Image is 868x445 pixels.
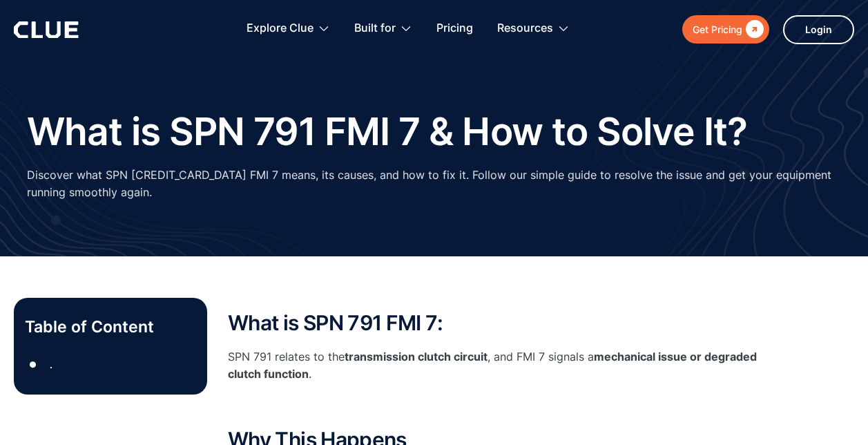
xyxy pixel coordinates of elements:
div:  [742,21,764,38]
div: Get Pricing [693,21,742,38]
a: Pricing [436,7,473,50]
div: Built for [354,7,396,50]
a: ●. [25,354,196,375]
div: ● [25,354,41,375]
p: SPN 791 relates to the , and FMI 7 signals a . [228,348,780,383]
strong: transmission clutch circuit [345,350,488,363]
p: Discover what SPN [CREDIT_CARD_DATA] FMI 7 means, its causes, and how to fix it. Follow our simpl... [27,167,842,201]
a: Login [783,15,854,44]
p: ‍ [228,397,780,414]
div: Resources [497,7,553,50]
a: Get Pricing [682,15,769,44]
h2: What is SPN 791 FMI 7: [228,312,780,334]
p: Table of Content [25,316,196,338]
h1: What is SPN 791 FMI 7 & How to Solve It? [27,111,748,153]
div: . [50,356,52,373]
div: Explore Clue [247,7,314,50]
